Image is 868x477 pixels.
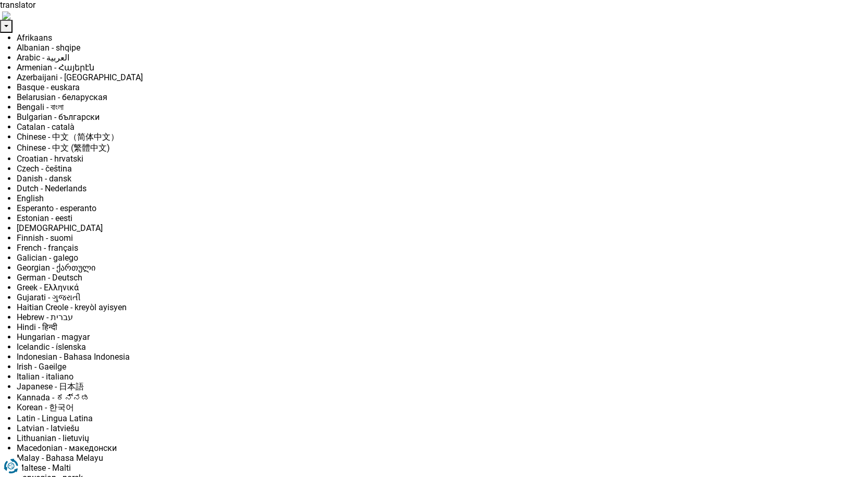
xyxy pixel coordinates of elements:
a: Macedonian - македонски [17,443,868,453]
a: Gujarati - ગુજરાતી [17,292,868,302]
a: Greek - Ελληνικά [17,283,868,292]
a: Afrikaans [17,33,868,43]
a: Bengali - বাংলা [17,102,868,112]
a: Catalan - català [17,122,868,132]
a: Lithuanian - lietuvių [17,433,868,443]
a: Estonian - eesti [17,213,868,223]
a: Hungarian - magyar [17,332,868,342]
a: [DEMOGRAPHIC_DATA] [17,223,868,233]
a: Finnish - suomi [17,233,868,243]
a: Maltese - Malti [17,463,868,473]
a: Basque - euskara [17,82,868,92]
a: Hindi - हिन्दी [17,322,868,332]
a: Czech - čeština [17,164,868,174]
a: Dutch - Nederlands [17,184,868,193]
a: Croatian - hrvatski [17,154,868,164]
a: Malay - Bahasa Melayu [17,453,868,463]
a: Italian - italiano [17,372,868,382]
a: Albanian - shqipe [17,43,868,53]
a: Chinese - 中文（简体中文） [17,132,868,143]
a: Latin - Lingua Latina [17,413,868,423]
a: Japanese - 日本語 [17,382,868,393]
a: Bulgarian - български [17,112,868,122]
a: Danish - dansk [17,174,868,184]
a: Korean - 한국어 [17,402,868,413]
img: right-arrow.png [2,11,10,20]
a: Galician - galego [17,253,868,263]
a: Haitian Creole - kreyòl ayisyen [17,302,868,312]
a: Belarusian - беларуская [17,92,868,102]
a: Irish - Gaeilge [17,362,868,372]
a: Arabic - ‎‫العربية‬‎ [17,53,868,63]
a: Hebrew - ‎‫עברית‬‎ [17,312,868,322]
a: Esperanto - esperanto [17,203,868,213]
a: Georgian - ქართული [17,263,868,273]
a: French - français [17,243,868,253]
a: Azerbaijani - [GEOGRAPHIC_DATA] [17,72,868,82]
a: Indonesian - Bahasa Indonesia [17,352,868,362]
a: Icelandic - íslenska [17,342,868,352]
a: German - Deutsch [17,273,868,283]
a: English [17,193,868,203]
a: Latvian - latviešu [17,423,868,433]
a: Chinese - 中文 (繁體中文) [17,143,868,154]
a: Armenian - Հայերէն [17,63,868,72]
a: Kannada - ಕನ್ನಡ [17,393,868,402]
